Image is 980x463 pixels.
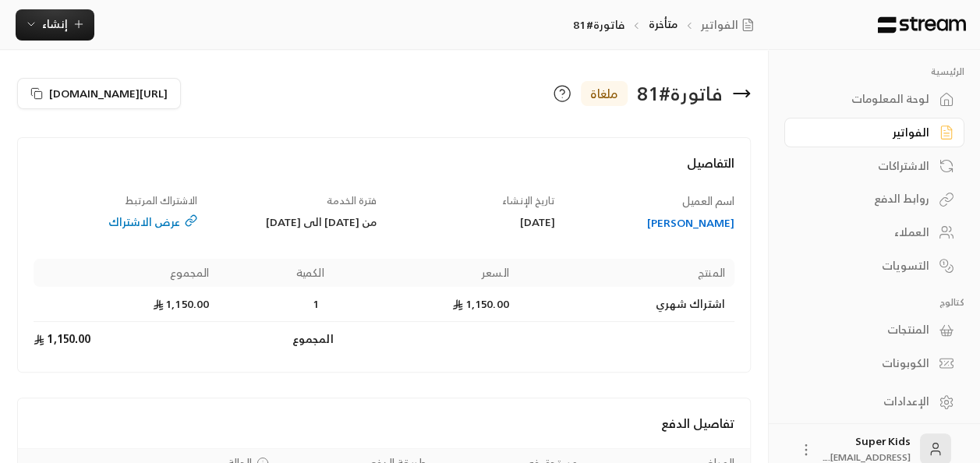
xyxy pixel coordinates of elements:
td: 1,150.00 [334,287,518,322]
div: روابط الدفع [804,191,929,207]
div: التسويات [804,258,929,274]
div: لوحة المعلومات [804,91,929,107]
td: اشتراك شهري [518,287,734,322]
th: المجموع [34,259,218,287]
a: الإعدادات [784,387,964,417]
button: [URL][DOMAIN_NAME] [17,78,181,109]
a: المنتجات [784,315,964,345]
a: الفواتير [701,17,760,33]
a: لوحة المعلومات [784,84,964,115]
span: ملغاة [590,84,618,103]
div: الإعدادات [804,394,929,409]
a: [PERSON_NAME] [571,215,734,231]
a: روابط الدفع [784,184,964,214]
h4: التفاصيل [34,154,734,188]
th: المنتج [518,259,734,287]
div: الاشتراكات [804,158,929,174]
span: 1 [309,296,324,312]
table: Products [34,259,734,356]
th: الكمية [218,259,333,287]
a: الاشتراكات [784,150,964,181]
div: فاتورة # 81 [637,81,723,106]
span: فترة الخدمة [327,192,377,210]
a: الكوبونات [784,348,964,379]
a: العملاء [784,217,964,248]
span: الاشتراك المرتبط [125,192,197,210]
div: المنتجات [804,322,929,338]
div: الكوبونات [804,355,929,371]
div: الفواتير [804,125,929,140]
nav: breadcrumb [573,16,760,33]
span: اسم العميل [682,191,734,210]
p: الرئيسية [784,65,964,78]
a: الفواتير [784,118,964,148]
a: متأخرة [648,14,678,34]
img: Logo [876,16,968,34]
span: إنشاء [42,14,68,34]
span: تاريخ الإنشاء [502,192,555,210]
th: السعر [334,259,518,287]
button: إنشاء [16,9,94,41]
div: [DATE] [391,214,555,230]
div: من [DATE] الى [DATE] [213,214,377,230]
a: عرض الاشتراك [34,214,197,230]
a: التسويات [784,250,964,281]
p: فاتورة#81 [573,17,624,33]
span: [URL][DOMAIN_NAME] [49,83,168,103]
h4: تفاصيل الدفع [34,414,734,433]
td: المجموع [218,322,333,356]
p: كتالوج [784,296,964,309]
td: 1,150.00 [34,322,218,356]
td: 1,150.00 [34,287,218,322]
div: العملاء [804,224,929,240]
